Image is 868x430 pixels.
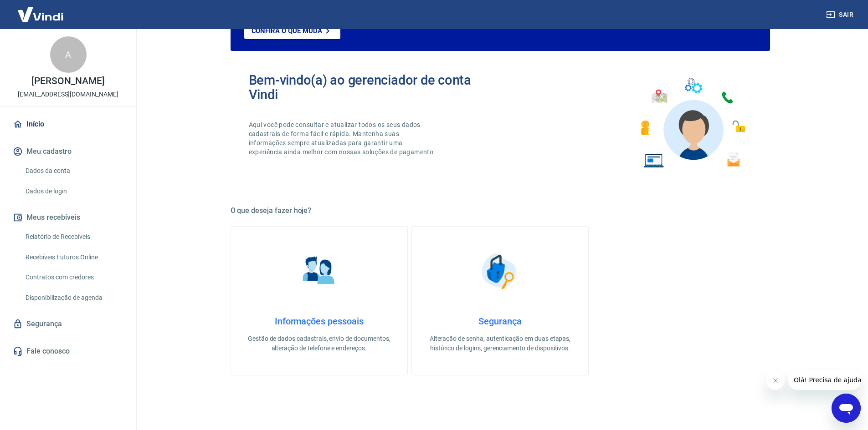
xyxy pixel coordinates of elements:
button: Meus recebíveis [11,207,125,228]
a: Contratos com credores [22,268,125,287]
h2: Bem-vindo(a) ao gerenciador de conta Vindi [249,73,500,102]
p: [EMAIL_ADDRESS][DOMAIN_NAME] [18,90,118,99]
a: Início [11,114,125,134]
a: Disponibilização de agenda [22,288,125,307]
a: Recebíveis Futuros Online [22,248,125,267]
h4: Segurança [426,316,574,327]
iframe: Botão para abrir a janela de mensagens [832,394,861,423]
div: A [50,36,87,73]
iframe: Mensagem da empresa [788,370,861,390]
h5: O que deseja fazer hoje? [231,206,770,215]
button: Meu cadastro [11,142,125,162]
a: Relatório de Recebíveis [22,228,125,246]
a: Confira o que muda [244,23,340,39]
img: Vindi [11,0,70,28]
p: Gestão de dados cadastrais, envio de documentos, alteração de telefone e endereços. [246,334,393,353]
a: SegurançaSegurançaAlteração de senha, autenticação em duas etapas, histórico de logins, gerenciam... [411,226,589,375]
span: Olá! Precisa de ajuda? [5,6,77,14]
p: Confira o que muda [252,27,322,35]
a: Dados de login [22,182,125,201]
a: Fale conosco [11,341,125,361]
img: Segurança [477,248,523,294]
h4: Informações pessoais [246,316,393,327]
a: Dados da conta [22,162,125,180]
p: Aqui você pode consultar e atualizar todos os seus dados cadastrais de forma fácil e rápida. Mant... [249,120,437,157]
a: Informações pessoaisInformações pessoaisGestão de dados cadastrais, envio de documentos, alteraçã... [231,226,408,375]
button: Sair [824,6,857,23]
iframe: Fechar mensagem [766,372,785,390]
p: [PERSON_NAME] [31,76,104,86]
img: Imagem de um avatar masculino com diversos icones exemplificando as funcionalidades do gerenciado... [632,73,752,173]
img: Informações pessoais [296,248,342,294]
p: Alteração de senha, autenticação em duas etapas, histórico de logins, gerenciamento de dispositivos. [426,334,574,353]
a: Segurança [11,314,125,334]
